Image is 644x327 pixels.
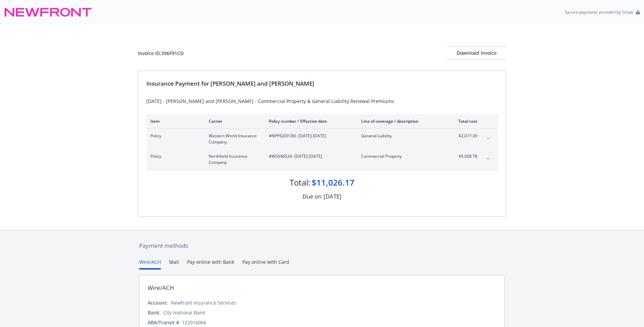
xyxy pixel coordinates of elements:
div: [DATE] [324,192,342,201]
div: Download Invoice [447,47,506,59]
div: City National Bank [163,309,205,316]
div: Total: [290,177,310,188]
button: expand content [483,153,494,164]
span: Western World Insurance Company [209,133,258,145]
div: $11,026.17 [312,177,354,188]
span: Northfield Insurance Company [209,153,258,166]
div: Invoice ID: 396F91CD [138,50,184,57]
span: Policy [150,133,198,139]
span: $9,008.78 [452,153,477,159]
span: #WS646524 - [DATE]-[DATE] [269,153,350,159]
button: Mail [169,258,179,270]
button: Pay online with Card [242,258,289,270]
span: Commercial Property [361,153,441,159]
div: Account: [148,299,168,306]
div: Carrier [209,118,258,124]
button: Download Invoice [447,46,506,60]
button: Wire/ACH [139,258,161,270]
div: Line of coverage / description [361,118,441,124]
p: Secure payments provided by Stripe [565,9,633,15]
div: 122016066 [182,319,206,326]
button: Pay online with Bank [187,258,234,270]
div: PolicyNorthfield Insurance Company#WS646524- [DATE]-[DATE]Commercial Property$9,008.78expand content [146,149,498,170]
span: $2,017.39 [452,133,477,139]
button: expand content [483,133,494,144]
div: Newfront Insurance Services [171,299,236,306]
div: Item [150,118,198,124]
div: Policy number / Effective date [269,118,350,124]
span: Policy [150,153,198,159]
div: Payment methods [139,241,505,250]
div: Bank: [148,309,161,316]
div: ABA/Transit # [148,319,179,326]
span: #NPP6200180 - [DATE]-[DATE] [269,133,350,139]
div: PolicyWestern World Insurance Company#NPP6200180- [DATE]-[DATE]General Liability$2,017.39expand c... [146,129,498,149]
div: Total cost [452,118,477,124]
div: Wire/ACH [148,283,174,292]
span: General Liability [361,133,441,139]
div: Due on [302,192,321,201]
div: Insurance Payment for [PERSON_NAME] and [PERSON_NAME] [146,79,498,88]
div: [DATE] - [PERSON_NAME] and [PERSON_NAME] - Commercial Property & General Liability Renewal Premiums [146,98,498,105]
